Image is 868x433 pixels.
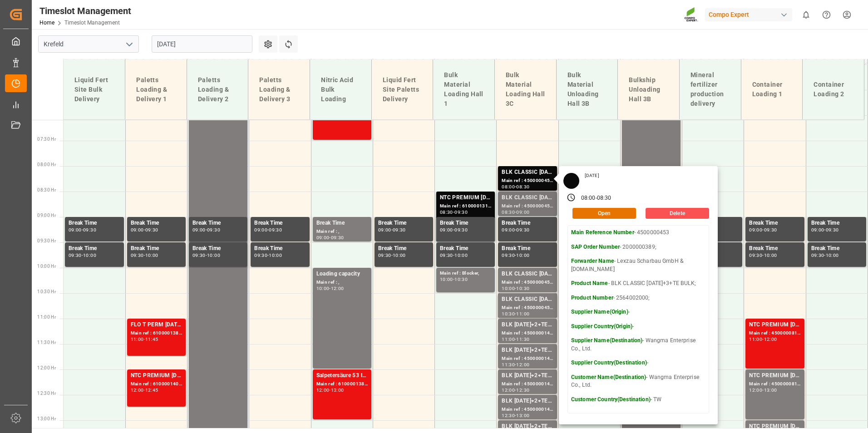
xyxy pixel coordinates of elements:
[571,359,647,366] strong: Supplier Country(Destination)
[705,6,796,23] button: Compo Expert
[749,371,800,380] div: NTC PREMIUM [DATE] 50kg (x25) NLA MTO;
[454,228,468,232] div: 09:30
[254,219,306,228] div: Break Time
[316,380,368,388] div: Main ref : 6100001389, 2000001205;
[317,72,364,108] div: Nitric Acid Bulk Loading
[516,388,529,392] div: 12:30
[316,371,368,380] div: Salpetersäure 53 lose;
[571,243,705,251] p: - 2000000389;
[502,279,553,286] div: Main ref : 4500000455, 2000000389;
[749,253,762,257] div: 09:30
[826,253,839,257] div: 10:00
[267,228,269,232] div: -
[502,422,553,431] div: BLK [DATE]+2+TE (GW) BULK;
[39,4,131,18] div: Timeslot Management
[571,244,620,250] strong: SAP Order Number
[254,228,267,232] div: 09:00
[597,194,612,202] div: 08:30
[762,228,764,232] div: -
[516,312,529,316] div: 11:00
[646,208,709,219] button: Delete
[37,137,56,142] span: 07:30 Hr
[37,289,56,294] span: 10:30 Hr
[515,388,516,392] div: -
[502,168,553,177] div: BLK CLASSIC [DATE]+3+TE BULK;
[571,295,613,301] strong: Product Number
[131,337,144,341] div: 11:00
[515,286,516,290] div: -
[571,359,705,367] p: -
[206,228,207,232] div: -
[502,270,553,279] div: BLK CLASSIC [DATE]+3+TE BULK;
[391,253,393,257] div: -
[596,194,597,202] div: -
[516,185,529,189] div: 08:30
[37,365,56,370] span: 12:00 Hr
[440,219,491,228] div: Break Time
[824,253,825,257] div: -
[145,253,158,257] div: 10:00
[749,422,800,431] div: NTC PREMIUM [DATE] 50kg (x25) NLA MTO;
[440,67,487,112] div: Bulk Material Loading Hall 1
[192,244,244,253] div: Break Time
[515,312,516,316] div: -
[502,380,553,388] div: Main ref : 4500000146, 2000000108;
[571,337,705,353] p: - Wangma Enterprise Co., Ltd.
[824,228,825,232] div: -
[502,253,515,257] div: 09:30
[811,228,824,232] div: 09:00
[316,236,330,240] div: 09:00
[393,228,406,232] div: 09:30
[37,391,56,396] span: 12:30 Hr
[516,228,529,232] div: 09:30
[440,228,453,232] div: 09:00
[144,253,145,257] div: -
[515,337,516,341] div: -
[502,244,553,253] div: Break Time
[762,388,764,392] div: -
[329,388,330,392] div: -
[331,286,344,290] div: 12:00
[69,219,120,228] div: Break Time
[749,76,795,103] div: Container Loading 1
[516,253,529,257] div: 10:00
[39,20,54,26] a: Home
[69,228,82,232] div: 09:00
[749,219,800,228] div: Break Time
[453,228,454,232] div: -
[440,277,453,281] div: 10:00
[267,253,269,257] div: -
[502,413,515,418] div: 12:30
[69,253,82,257] div: 09:30
[571,229,705,237] p: - 4500000453
[192,228,206,232] div: 09:00
[329,236,330,240] div: -
[152,35,252,53] input: DD.MM.YYYY
[810,76,857,103] div: Container Loading 2
[502,355,553,363] div: Main ref : 4500000147, 2000000108;
[749,320,800,330] div: NTC PREMIUM [DATE] 50kg (x25) NLA MTO;
[515,228,516,232] div: -
[502,286,515,290] div: 10:00
[502,406,553,413] div: Main ref : 4500000148, 2000000108;
[571,374,705,389] p: - Wangma Enterprise Co., Ltd.
[571,309,628,315] strong: Supplier Name(Origin)
[453,210,454,214] div: -
[194,72,241,108] div: Paletts Loading & Delivery 2
[764,337,777,341] div: 12:00
[378,228,391,232] div: 09:00
[625,72,672,108] div: Bulkship Unloading Hall 3B
[145,337,158,341] div: 11:45
[440,253,453,257] div: 09:30
[316,219,368,228] div: Break Time
[331,388,344,392] div: 13:00
[207,228,220,232] div: 09:30
[749,337,762,341] div: 11:00
[83,253,96,257] div: 10:00
[453,253,454,257] div: -
[796,5,816,25] button: show 0 new notifications
[502,177,553,185] div: Main ref : 4500000453, 2000000389;
[440,210,453,214] div: 08:30
[37,187,56,192] span: 08:30 Hr
[502,337,515,341] div: 11:00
